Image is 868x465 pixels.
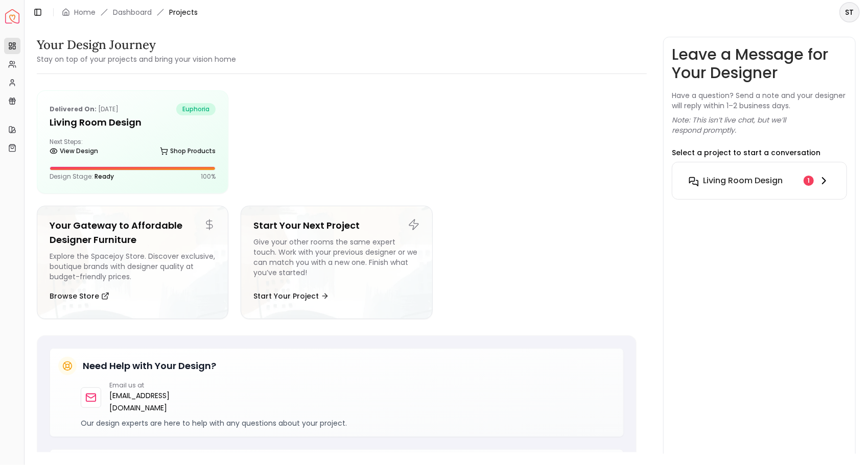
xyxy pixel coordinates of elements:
[37,54,236,64] small: Stay on top of your projects and bring your vision home
[37,206,228,319] a: Your Gateway to Affordable Designer FurnitureExplore the Spacejoy Store. Discover exclusive, bout...
[50,286,109,306] button: Browse Store
[109,389,202,414] a: [EMAIL_ADDRESS][DOMAIN_NAME]
[672,148,820,158] p: Select a project to start a conversation
[672,90,847,111] p: Have a question? Send a note and your designer will reply within 1–2 business days.
[74,7,96,17] a: Home
[50,144,98,158] a: View Design
[672,45,847,82] h3: Leave a Message for Your Designer
[50,103,119,115] p: [DATE]
[50,173,114,181] p: Design Stage:
[804,176,814,186] div: 1
[50,115,216,130] h5: Living Room design
[253,218,419,233] h5: Start Your Next Project
[169,7,198,17] span: Projects
[50,105,97,113] b: Delivered on:
[253,286,329,306] button: Start Your Project
[5,9,19,23] img: Spacejoy Logo
[840,3,859,21] span: ST
[113,7,152,17] a: Dashboard
[201,173,216,181] p: 100 %
[83,359,216,373] h5: Need Help with Your Design?
[241,206,432,319] a: Start Your Next ProjectGive your other rooms the same expert touch. Work with your previous desig...
[50,138,216,158] div: Next Steps:
[672,115,847,135] p: Note: This isn’t live chat, but we’ll respond promptly.
[703,175,783,187] h6: Living Room design
[62,7,198,17] nav: breadcrumb
[839,2,860,22] button: ST
[160,144,216,158] a: Shop Products
[109,381,202,389] p: Email us at
[5,9,19,23] a: Spacejoy
[81,418,615,428] p: Our design experts are here to help with any questions about your project.
[50,251,216,282] div: Explore the Spacejoy Store. Discover exclusive, boutique brands with designer quality at budget-f...
[95,172,114,181] span: Ready
[176,103,216,115] span: euphoria
[681,170,838,191] button: Living Room design1
[37,37,236,53] h3: Your Design Journey
[253,237,419,282] div: Give your other rooms the same expert touch. Work with your previous designer or we can match you...
[50,218,216,247] h5: Your Gateway to Affordable Designer Furniture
